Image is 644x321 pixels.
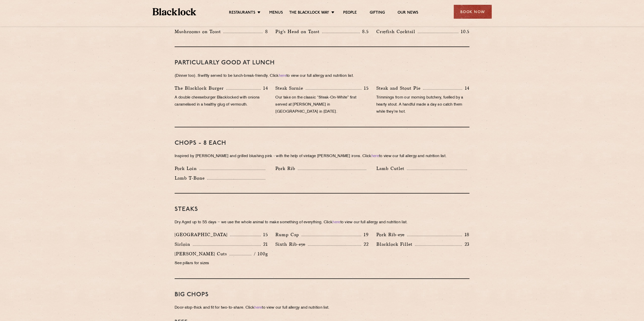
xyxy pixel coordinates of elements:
[289,10,329,16] a: The Blacklock Way
[458,28,469,35] p: 10.5
[153,8,196,15] img: BL_Textured_Logo-footer-cropped.svg
[376,231,407,238] p: Pork Rib-eye
[175,250,230,257] p: [PERSON_NAME] Cuts
[462,231,469,238] p: 18
[360,28,369,35] p: 8.5
[175,304,469,311] p: Door-stop-thick and fit for two-to-share. Click to view our full allergy and nutrition list.
[175,206,469,213] h3: Steaks
[175,153,469,160] p: Inspired by [PERSON_NAME] and grilled blushing pink - with the help of vintage [PERSON_NAME] iron...
[175,231,230,238] p: [GEOGRAPHIC_DATA]
[262,28,268,35] p: 8
[333,220,340,224] a: here
[251,251,268,257] p: / 100g
[275,241,308,248] p: Sixth Rib-eye
[376,85,423,92] p: Steak and Stout Pie
[175,94,268,108] p: A double cheeseburger Blacklocked with onions caramelised in a healthy glug of vermouth.
[275,165,298,172] p: Pork Rib
[175,291,469,298] h3: Big Chops
[269,10,283,16] a: Menus
[462,241,469,248] p: 23
[279,74,286,78] a: here
[275,231,302,238] p: Rump Cap
[376,94,469,115] p: Trimmings from our morning butchery, fuelled by a hearty stout. A handful made a day so catch the...
[275,28,322,35] p: Pig's Head on Toast
[175,72,469,80] p: (Dinner too). Swiftly served to be lunch-break-friendly. Click to view our full allergy and nutri...
[343,10,357,16] a: People
[175,260,268,267] p: See pillars for sizes
[275,94,368,115] p: Our take on the classic “Steak-On-White” first served at [PERSON_NAME] in [GEOGRAPHIC_DATA] in [D...
[361,85,369,91] p: 15
[254,306,262,310] a: here
[175,60,469,66] h3: PARTICULARLY GOOD AT LUNCH
[369,10,385,16] a: Gifting
[175,165,199,172] p: Pork Loin
[175,28,223,35] p: Mushrooms on Toast
[454,5,492,19] div: Book Now
[376,241,415,248] p: Blacklock Fillet
[261,85,268,91] p: 14
[175,140,469,146] h3: Chops - 8 each
[229,10,255,16] a: Restaurants
[361,241,369,248] p: 22
[376,28,418,35] p: Crayfish Cocktail
[361,231,369,238] p: 19
[371,154,379,158] a: here
[175,85,226,92] p: The Blacklock Burger
[275,85,306,92] p: Steak Sarnie
[175,175,207,182] p: Lamb T-Bone
[376,165,407,172] p: Lamb Cutlet
[261,231,268,238] p: 15
[398,10,419,16] a: Our News
[175,241,193,248] p: Sirloin
[462,85,469,91] p: 14
[261,241,268,248] p: 21
[175,219,469,226] p: Dry Aged up to 55 days − we use the whole animal to make something of everything. Click to view o...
